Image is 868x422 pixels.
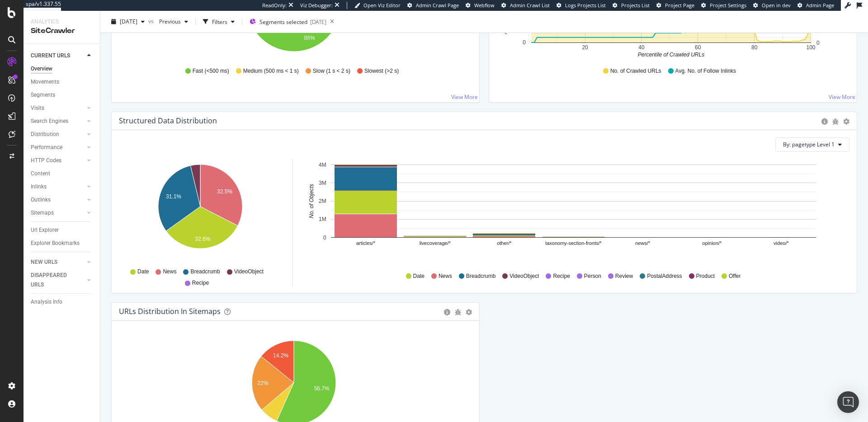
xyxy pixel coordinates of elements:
text: video/* [774,240,789,246]
div: Filters [212,18,227,25]
text: 22% [257,380,268,386]
span: Date [137,268,149,276]
span: Admin Crawl Page [416,2,459,9]
text: articles/* [356,240,376,246]
a: Sitemaps [31,208,85,218]
div: CURRENT URLS [31,51,70,61]
span: Projects List [621,2,650,9]
a: Admin Crawl Page [407,2,459,9]
text: 0 [523,39,526,46]
a: Inlinks [31,182,85,192]
a: Distribution [31,130,85,139]
span: Review [615,272,633,280]
span: 2025 Sep. 27th [120,18,137,25]
span: Person [584,272,601,280]
a: View More [451,93,478,101]
text: 32.6% [195,236,210,242]
text: 56.7% [314,385,330,392]
a: Logs Projects List [557,2,606,9]
div: Viz Debugger: [300,2,333,9]
span: Breadcrumb [466,272,495,280]
span: vs [148,17,156,24]
text: 14.2% [273,352,288,359]
span: News [439,272,452,280]
a: Admin Crawl List [501,2,550,9]
a: Open Viz Editor [354,2,401,9]
div: Url Explorer [31,225,59,235]
span: Logs Projects List [565,2,606,9]
span: Slowest (>2 s) [364,67,399,75]
a: Movements [31,77,94,87]
div: Open Intercom Messenger [837,391,859,413]
a: CURRENT URLS [31,51,85,61]
text: 32.5% [217,188,232,195]
div: gear [466,309,472,315]
button: Segments selected[DATE] [246,14,326,29]
div: Analytics [31,18,93,26]
text: opinion/* [702,240,722,246]
a: Outlinks [31,195,85,205]
div: HTTP Codes [31,156,61,165]
div: SiteCrawler [31,26,93,36]
div: Segments [31,90,55,100]
button: Previous [156,14,192,29]
a: Overview [31,64,94,74]
text: 31.1% [166,193,181,200]
div: Distribution [31,130,59,139]
span: Project Page [665,2,694,9]
span: Recipe [553,272,570,280]
div: URLs Distribution in Sitemaps [119,307,221,316]
span: No. of Crawled URLs [610,67,661,75]
span: Medium (500 ms < 1 s) [243,67,299,75]
span: Previous [156,18,181,25]
div: Visits [31,103,44,113]
text: 3M [319,180,326,186]
span: Breadcrumb [190,268,220,276]
a: Search Engines [31,117,85,126]
span: Recipe [192,279,209,287]
span: PostalAddress [647,272,682,280]
div: Search Engines [31,117,68,126]
div: bug [832,118,839,125]
text: 80 [751,44,758,51]
text: 86% [304,35,315,41]
text: 0 [816,40,820,46]
div: [DATE] [310,18,326,26]
span: Avg. No. of Follow Inlinks [675,67,736,75]
a: Project Settings [701,2,746,9]
text: 4M [319,162,326,168]
a: Segments [31,90,94,100]
a: Performance [31,143,85,152]
span: News [163,268,176,276]
span: Date [413,272,425,280]
span: Open Viz Editor [363,2,401,9]
span: Admin Crawl List [510,2,550,9]
div: Explorer Bookmarks [31,239,80,248]
span: Webflow [474,2,495,9]
div: Movements [31,77,59,87]
div: Inlinks [31,182,47,192]
text: 40 [638,44,645,51]
text: Percentile of Crawled URLs [638,52,704,58]
a: Admin Page [797,2,834,9]
a: Projects List [613,2,650,9]
a: Project Page [656,2,694,9]
div: Sitemaps [31,208,54,218]
div: Analysis Info [31,297,62,307]
a: Analysis Info [31,297,94,307]
div: Performance [31,143,62,152]
text: other/* [497,240,512,246]
span: Fast (<500 ms) [193,67,229,75]
span: Offer [729,272,741,280]
text: 1M [319,216,326,222]
text: No. of Objects [308,184,315,218]
a: NEW URLS [31,258,85,267]
div: gear [843,118,849,125]
button: Filters [199,14,238,29]
svg: A chart. [121,159,279,264]
span: Open in dev [762,2,791,9]
a: DISAPPEARED URLS [31,271,85,290]
text: 0 [323,234,326,241]
div: bug [455,309,461,315]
